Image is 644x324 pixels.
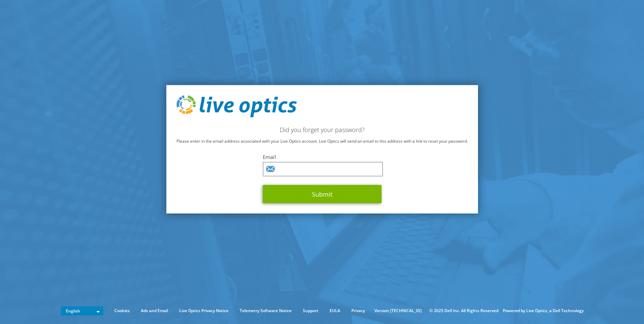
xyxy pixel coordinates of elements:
[177,126,468,133] h2: Did you forget your password?
[109,307,135,314] a: Cookies
[136,307,173,314] a: Ads and Email
[174,307,234,314] a: Live Optics Privacy Notice
[426,307,502,314] li: © 2025 Dell Inc. All Rights Reserved
[371,307,425,314] li: Version [TECHNICAL_ID]
[346,307,370,314] a: Privacy
[298,307,324,314] a: Support
[263,185,382,203] button: Submit
[235,307,297,314] a: Telemetry Software Notice
[177,138,468,145] p: Please enter in the email address associated with your Live Optics account. Live Optics will send...
[177,95,297,118] img: live_optics_svg.svg
[263,154,382,160] label: Email
[325,307,345,314] a: EULA
[503,307,584,314] li: Powered by Live Optics, a Dell Technology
